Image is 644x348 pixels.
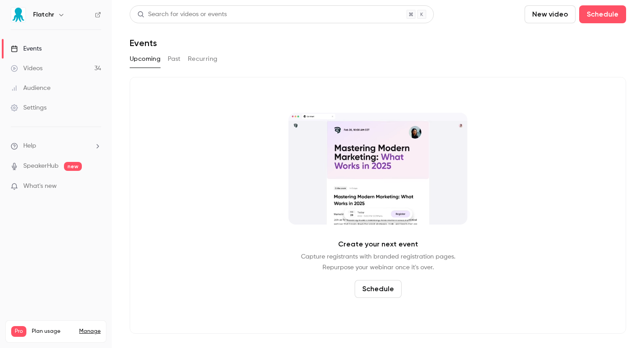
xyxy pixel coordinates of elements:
img: Flatchr [11,8,25,22]
button: Recurring [188,52,218,66]
div: Audience [11,84,51,93]
span: Plan usage [32,328,74,335]
button: Past [168,52,181,66]
h1: Events [130,38,157,48]
a: SpeakerHub [23,161,59,171]
span: new [64,162,82,171]
button: Upcoming [130,52,161,66]
div: Videos [11,64,42,73]
button: Schedule [579,5,626,23]
div: Events [11,44,42,53]
li: help-dropdown-opener [11,141,101,151]
a: Manage [79,328,101,335]
p: Create your next event [338,239,418,250]
p: Capture registrants with branded registration pages. Repurpose your webinar once it's over. [301,251,455,273]
span: Help [23,141,36,151]
div: Search for videos or events [137,10,227,19]
span: What's new [23,182,57,191]
h6: Flatchr [33,10,54,19]
div: Settings [11,103,47,112]
button: New video [525,5,576,23]
span: Pro [11,326,26,337]
button: Schedule [355,280,402,298]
